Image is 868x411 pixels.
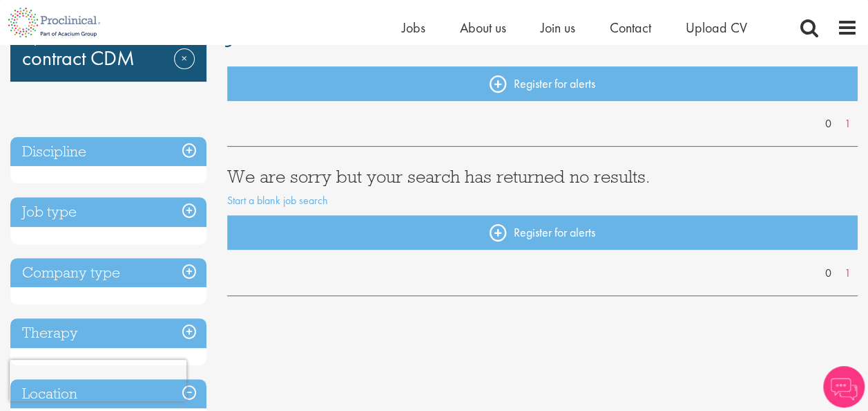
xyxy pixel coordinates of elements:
a: Upload CV [686,19,747,37]
h3: Company type [10,258,206,288]
a: 1 [838,266,858,282]
h3: We are sorry but your search has returned no results. [227,167,858,185]
a: Start a blank job search [227,193,328,208]
iframe: reCAPTCHA [10,360,186,401]
h3: Discipline [10,137,206,167]
a: Join us [541,19,575,37]
img: Chatbot [823,366,865,408]
a: Register for alerts [227,215,858,250]
div: contract CDM [10,22,206,82]
a: 0 [818,266,838,282]
a: Contact [610,19,651,37]
a: Remove [174,48,195,89]
a: 0 [818,116,838,132]
a: Register for alerts [227,66,858,101]
a: Jobs [402,19,425,37]
a: About us [460,19,506,37]
h3: Therapy [10,318,206,348]
h3: Job type [10,197,206,227]
a: 1 [838,116,858,132]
